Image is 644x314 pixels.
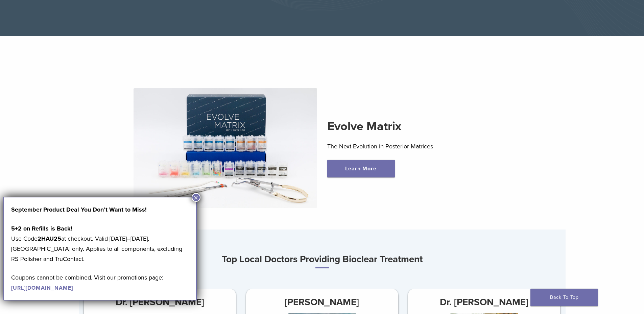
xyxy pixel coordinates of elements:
h3: Dr. [PERSON_NAME] [408,294,560,310]
p: Coupons cannot be combined. Visit our promotions page: [11,272,189,293]
strong: 5+2 on Refills is Back! [11,225,72,232]
strong: September Product Deal You Don’t Want to Miss! [11,206,147,213]
p: Use Code at checkout. Valid [DATE]–[DATE], [GEOGRAPHIC_DATA] only. Applies to all components, exc... [11,223,189,264]
img: Evolve Matrix [134,88,317,208]
a: [URL][DOMAIN_NAME] [11,285,73,291]
h3: Dr. [PERSON_NAME] [84,294,236,310]
a: Back To Top [530,289,598,306]
h2: Evolve Matrix [327,118,511,135]
h3: [PERSON_NAME] [246,294,398,310]
a: Learn More [327,160,395,177]
button: Close [192,193,200,202]
p: The Next Evolution in Posterior Matrices [327,141,511,151]
h3: Top Local Doctors Providing Bioclear Treatment [79,251,566,268]
strong: 2HAU25 [38,235,61,242]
